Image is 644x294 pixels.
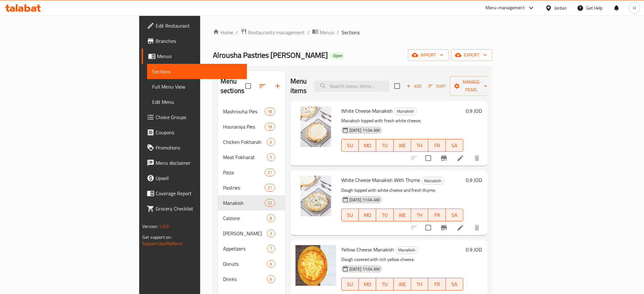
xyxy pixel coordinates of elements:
[223,275,267,283] span: Drinks
[457,224,464,231] a: Edit menu item
[223,169,265,176] span: Pizza
[394,139,411,152] button: WE
[379,280,391,289] span: TU
[320,29,334,36] span: Menus
[411,278,429,291] button: TH
[156,174,242,182] span: Upsell
[428,139,446,152] button: FR
[265,185,275,191] span: 21
[359,278,376,291] button: MO
[361,280,374,289] span: MO
[347,127,382,133] span: [DATE] 11:04 AM
[267,245,275,252] div: items
[312,28,334,37] a: Menus
[223,138,267,146] span: Chicken Fokharah
[142,18,247,33] a: Edit Restaurant
[341,117,463,125] p: Manakish topped with fresh white cheese.
[341,175,420,185] span: White Cheese Manakish With Thyme
[405,83,423,90] span: Add
[142,140,247,155] a: Promotions
[156,144,242,151] span: Promotions
[361,141,374,150] span: MO
[223,230,267,237] span: [PERSON_NAME]
[218,226,285,241] div: [PERSON_NAME]3
[314,81,389,92] input: search
[223,260,267,268] span: Donuts
[223,230,267,237] div: Shamia Safiha
[213,48,328,62] span: Alrousha Pastries [PERSON_NAME]
[142,155,247,170] a: Menu disclaimer
[341,186,463,194] p: Dough topped with white cheese and fresh thyme.
[218,271,285,287] div: Drinks6
[223,245,267,252] span: Appetizers
[466,106,482,115] h6: 0.9 JOD
[376,209,394,221] button: TU
[414,141,426,150] span: TH
[428,278,446,291] button: FR
[223,199,265,207] span: Manakish
[436,150,451,166] button: Branch-specific-item
[431,280,443,289] span: FR
[267,215,275,221] span: 8
[152,68,242,75] span: Sections
[361,210,374,220] span: MO
[241,79,255,93] span: Select all sections
[156,113,242,121] span: Choice Groups
[223,214,267,222] span: Calzone
[469,220,485,235] button: delete
[142,49,247,64] a: Menus
[456,51,487,59] span: export
[265,170,275,176] span: 21
[466,245,482,254] h6: 0.9 JOD
[142,110,247,125] a: Choice Groups
[396,141,409,150] span: WE
[152,83,242,90] span: Full Menu View
[408,49,449,61] button: import
[295,245,336,286] img: Yellow Cheese Manakish
[159,222,169,231] span: 1.0.0
[394,108,417,115] div: Manakish
[267,276,275,282] span: 6
[330,52,345,60] div: Open
[395,246,418,254] div: Manakish
[142,186,247,201] a: Coverage Report
[147,79,247,94] a: Full Menu View
[428,83,446,90] span: Sort
[431,210,443,220] span: FR
[295,176,336,216] img: White Cheese Manakish With Thyme
[265,124,275,130] span: 18
[428,209,446,221] button: FR
[218,256,285,271] div: Donuts6
[223,108,265,115] span: Mashrouha Pies
[223,123,265,130] div: Houraniya Pies
[152,98,242,106] span: Edit Menu
[344,141,356,150] span: SU
[142,170,247,186] a: Upsell
[396,246,418,254] span: Manakish
[436,220,451,235] button: Branch-specific-item
[330,53,345,58] span: Open
[421,177,444,184] div: Manakish
[344,210,356,220] span: SU
[267,139,275,145] span: 6
[218,101,285,289] nav: Menu sections
[376,278,394,291] button: TU
[218,241,285,256] div: Appetizers7
[379,210,391,220] span: TU
[218,195,285,210] div: Manakish22
[414,280,426,289] span: TH
[394,108,417,115] span: Manakish
[307,29,309,36] li: /
[341,278,359,291] button: SU
[156,22,242,30] span: Edit Restaurant
[223,184,265,191] span: Pastries
[424,81,450,91] span: Sort items
[341,256,463,264] p: Dough covered with rich yellow cheese.
[342,29,360,36] span: Sections
[265,109,275,115] span: 18
[427,81,447,91] button: Sort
